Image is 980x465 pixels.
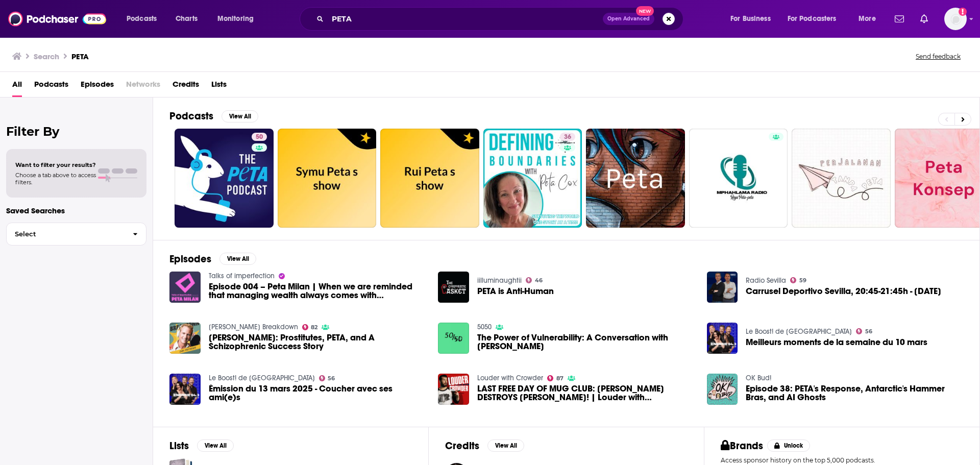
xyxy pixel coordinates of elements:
a: Show notifications dropdown [916,10,932,28]
h2: Episodes [169,253,211,265]
a: PodcastsView All [169,110,258,123]
img: Meilleurs moments de la semaine du 10 mars [707,323,738,354]
button: Open AdvancedNew [603,13,654,25]
button: Show profile menu [944,8,967,30]
a: PETA is Anti-Human [438,272,469,303]
a: Le Boost! de Montréal [746,327,852,336]
a: EpisodesView All [169,253,256,265]
a: Émission du 13 mars 2025 - Coucher avec ses ami(e)s [209,384,426,402]
svg: Add a profile image [959,8,967,16]
a: 59 [790,277,806,283]
img: Émission du 13 mars 2025 - Coucher avec ses ami(e)s [169,374,201,405]
p: Saved Searches [6,206,146,215]
span: Choose a tab above to access filters. [15,172,96,186]
img: LAST FREE DAY OF MUG CLUB: VIVEK DESTROYS DON LEMON! | Louder with Crowder [438,374,469,405]
input: Search podcasts, credits, & more... [328,11,603,27]
a: Charts [169,11,204,27]
a: Mayim Bialik's Breakdown [209,323,298,331]
h3: Search [34,52,59,61]
span: For Business [730,12,771,26]
button: Send feedback [913,52,964,61]
img: The Power of Vulnerability: A Conversation with Peta Slocombe [438,323,469,354]
a: All [12,76,22,97]
a: Meilleurs moments de la semaine du 10 mars [746,338,927,347]
span: 50 [256,132,263,142]
a: Talks of imperfection [209,272,275,280]
a: 56 [856,328,872,334]
span: Select [7,231,125,237]
a: 82 [302,324,318,330]
button: open menu [210,11,267,27]
a: 5050 [477,323,492,331]
span: Carrusel Deportivo Sevilla, 20:45-21:45h - [DATE] [746,287,941,296]
h2: Lists [169,439,189,452]
span: LAST FREE DAY OF MUG CLUB: [PERSON_NAME] DESTROYS [PERSON_NAME]! | Louder with [PERSON_NAME] [477,384,695,402]
span: 59 [799,278,806,283]
button: View All [222,110,258,123]
img: Episode 38: PETA's Response, Antarctic's Hammer Bras, and AI Ghosts [707,374,738,405]
span: Monitoring [217,12,254,26]
h3: PETA [71,52,89,61]
img: Carrusel Deportivo Sevilla, 20:45-21:45h - 08/12/2024 [707,272,738,303]
a: Dan Mathews: Prostitutes, PETA, and A Schizophrenic Success Story [209,333,426,351]
span: For Podcasters [788,12,837,26]
button: View All [219,253,256,265]
a: Radio Sevilla [746,276,786,285]
button: Unlock [767,439,811,452]
span: Charts [176,12,198,26]
a: 50 [252,133,267,141]
button: View All [197,439,234,452]
a: ListsView All [169,439,234,452]
span: Open Advanced [607,16,650,21]
a: Podcasts [34,76,68,97]
img: User Profile [944,8,967,30]
a: Credits [173,76,199,97]
span: Podcasts [127,12,157,26]
button: open menu [851,11,889,27]
span: 36 [564,132,571,142]
a: LAST FREE DAY OF MUG CLUB: VIVEK DESTROYS DON LEMON! | Louder with Crowder [477,384,695,402]
a: Show notifications dropdown [891,10,908,28]
a: Le Boost! de Montréal [209,374,315,382]
img: Episode 004 – Peta Milan | When we are reminded that managing wealth always comes with responsibi... [169,272,201,303]
button: open menu [781,11,851,27]
a: Lists [211,76,227,97]
button: open menu [119,11,170,27]
button: open menu [723,11,783,27]
span: Logged in as WesBurdett [944,8,967,30]
a: 87 [547,375,563,381]
a: PETA is Anti-Human [477,287,554,296]
span: Want to filter your results? [15,161,96,168]
a: iilluminaughtii [477,276,522,285]
img: Podchaser - Follow, Share and Rate Podcasts [8,9,106,29]
span: More [859,12,876,26]
div: Search podcasts, credits, & more... [309,7,693,31]
a: 46 [526,277,543,283]
a: OK Bud! [746,374,771,382]
a: Episodes [81,76,114,97]
span: 56 [328,376,335,381]
a: Louder with Crowder [477,374,543,382]
p: Access sponsor history on the top 5,000 podcasts. [721,456,963,464]
img: Dan Mathews: Prostitutes, PETA, and A Schizophrenic Success Story [169,323,201,354]
a: Carrusel Deportivo Sevilla, 20:45-21:45h - 08/12/2024 [746,287,941,296]
span: 56 [865,329,872,334]
a: Episode 38: PETA's Response, Antarctic's Hammer Bras, and AI Ghosts [746,384,963,402]
a: The Power of Vulnerability: A Conversation with Peta Slocombe [477,333,695,351]
a: 36 [483,129,582,228]
a: Episode 004 – Peta Milan | When we are reminded that managing wealth always comes with responsibi... [209,282,426,300]
a: CreditsView All [445,439,524,452]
